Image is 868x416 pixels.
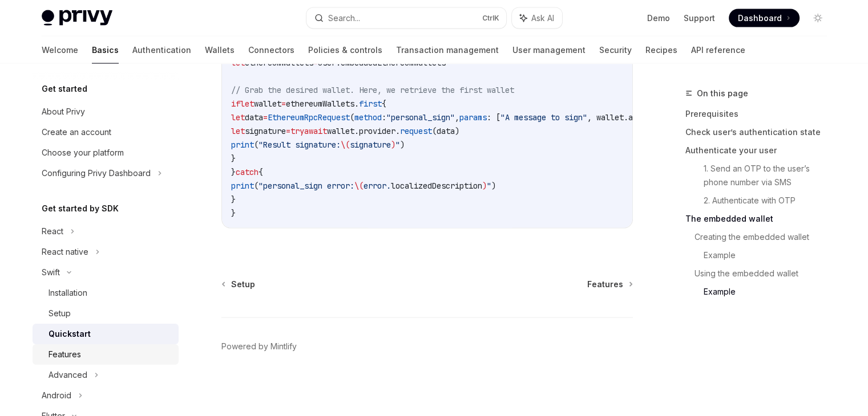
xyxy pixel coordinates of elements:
span: = [281,99,286,109]
span: ) [491,181,496,191]
span: \( [341,140,350,150]
img: light logo [42,10,112,26]
span: address [628,112,660,123]
div: Installation [49,286,87,300]
span: first [359,99,382,109]
span: "Result signature: [259,140,341,150]
span: print [231,140,254,150]
a: Check user’s authentication state [685,123,836,141]
a: Create an account [33,122,179,142]
span: Dashboard [738,13,782,24]
span: , [455,112,459,123]
span: params [459,112,487,123]
span: ) [482,181,487,191]
a: Policies & controls [308,36,382,64]
div: Quickstart [49,327,91,341]
a: 2. Authenticate with OTP [704,191,836,210]
span: ( [350,112,354,123]
div: Search... [328,11,360,25]
span: if [231,99,240,109]
span: data [245,112,263,123]
span: provider [359,126,395,136]
a: Example [704,283,836,301]
a: Dashboard [729,9,800,27]
span: print [231,181,254,191]
span: Setup [231,279,255,290]
span: signature [245,126,286,136]
a: Example [704,246,836,264]
a: API reference [691,36,745,64]
span: } [231,167,236,177]
h5: Get started by SDK [42,202,119,215]
a: Authentication [132,36,191,64]
a: Quickstart [33,324,179,344]
a: Setup [33,303,179,324]
a: Connectors [248,36,294,64]
a: 1. Send an OTP to the user’s phone number via SMS [704,160,836,191]
a: Welcome [42,36,78,64]
span: " [487,181,491,191]
a: Authenticate your user [685,141,836,160]
a: About Privy [33,101,179,122]
a: Choose your platform [33,142,179,163]
a: Using the embedded wallet [695,264,836,283]
span: try [290,126,304,136]
span: = [263,112,268,123]
div: Advanced [49,368,87,382]
div: About Privy [42,105,85,119]
a: Demo [647,13,670,24]
a: Basics [92,36,119,64]
span: await [304,126,327,136]
span: : [382,112,386,123]
span: error. [364,181,391,191]
button: Toggle dark mode [809,9,827,27]
span: request [400,126,432,136]
h5: Get started [42,82,87,96]
span: { [382,99,386,109]
div: Swift [42,266,60,279]
span: } [231,153,236,164]
span: ( [254,181,259,191]
button: Search...CtrlK [306,8,506,28]
div: React [42,225,63,238]
a: Wallets [205,36,235,64]
span: // Grab the desired wallet. Here, we retrieve the first wallet [231,85,514,95]
span: } [231,208,236,218]
a: Security [599,36,632,64]
span: let [231,112,245,123]
a: Installation [33,283,179,303]
span: { [259,167,263,177]
span: EthereumRpcRequest [268,112,350,123]
span: : [ [487,112,500,123]
span: "A message to sign" [500,112,587,123]
a: Creating the embedded wallet [695,228,836,246]
a: Setup [223,279,255,290]
span: Features [587,279,623,290]
div: Features [49,348,81,361]
div: Android [42,389,71,402]
a: Support [684,13,715,24]
span: ) [391,140,395,150]
a: Prerequisites [685,105,836,123]
span: signature [350,140,391,150]
span: Ask AI [531,13,554,24]
span: = [286,126,290,136]
span: let [240,99,254,109]
a: User management [512,36,586,64]
span: , wallet. [587,112,628,123]
span: . [395,126,400,136]
span: ( [254,140,259,150]
a: Recipes [645,36,677,64]
div: Configuring Privy Dashboard [42,166,151,180]
span: "personal_sign" [386,112,455,123]
div: React native [42,245,88,259]
a: Features [33,344,179,365]
a: Powered by Mintlify [221,341,297,352]
a: The embedded wallet [685,210,836,228]
span: wallet [254,99,281,109]
span: let [231,126,245,136]
span: localizedDescription [391,181,482,191]
span: ) [400,140,405,150]
span: method [354,112,382,123]
div: Create an account [42,125,111,139]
